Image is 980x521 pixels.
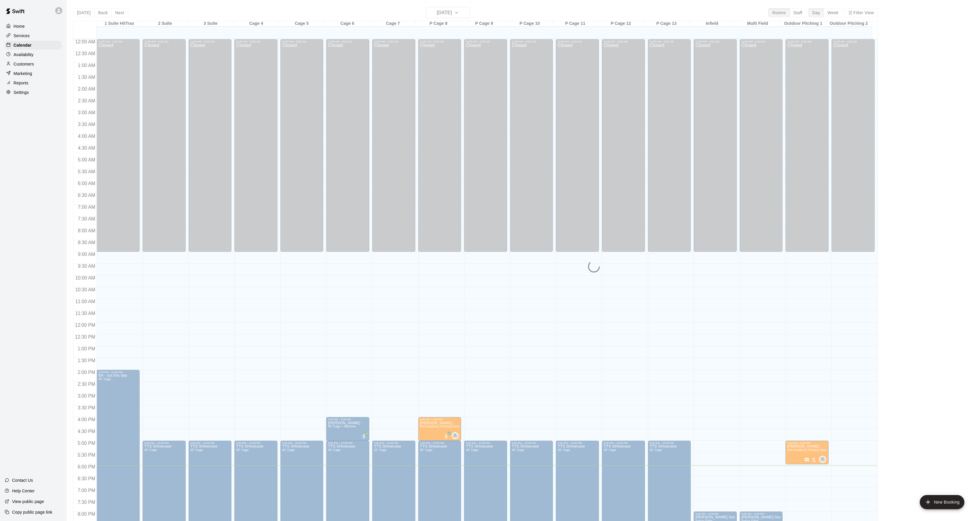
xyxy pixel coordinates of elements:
[787,40,827,43] div: 12:00 AM – 9:00 AM
[74,275,97,280] span: 10:00 AM
[374,448,386,452] span: 40' Cage
[512,40,551,43] div: 12:00 AM – 9:00 AM
[12,477,33,483] p: Contact Us
[76,181,97,186] span: 6:00 AM
[74,299,97,304] span: 11:00 AM
[420,418,460,421] div: 4:00 PM – 5:00 PM
[76,169,97,174] span: 5:30 AM
[74,287,97,292] span: 10:30 AM
[604,442,643,445] div: 5:00 PM – 10:00 PM
[5,60,62,68] div: Customers
[144,43,184,254] div: Closed
[236,43,276,254] div: Closed
[98,40,138,43] div: 12:00 AM – 9:00 AM
[143,39,186,252] div: 12:00 AM – 9:00 AM: Closed
[785,39,829,252] div: 12:00 AM – 9:00 AM: Closed
[76,429,97,434] span: 4:30 PM
[97,21,142,27] div: 1 Suite HitTrax
[14,71,32,76] p: Marketing
[12,499,44,504] p: View public page
[604,43,643,254] div: Closed
[464,39,507,252] div: 12:00 AM – 9:00 AM: Closed
[14,42,32,48] p: Calendar
[420,442,460,445] div: 5:00 PM – 10:00 PM
[372,39,415,252] div: 12:00 AM – 9:00 AM: Closed
[328,442,367,445] div: 5:00 PM – 10:00 PM
[821,456,824,462] span: JL
[328,418,367,421] div: 4:00 PM – 5:00 PM
[14,80,28,86] p: Reports
[5,50,62,59] a: Availability
[832,39,875,252] div: 12:00 AM – 9:00 AM: Closed
[76,382,97,387] span: 2:30 PM
[604,40,643,43] div: 12:00 AM – 9:00 AM
[787,43,827,254] div: Closed
[418,39,461,252] div: 12:00 AM – 9:00 AM: Closed
[466,43,505,254] div: Closed
[328,43,367,254] div: Closed
[74,51,97,56] span: 12:30 AM
[466,442,505,445] div: 5:00 PM – 10:00 PM
[76,228,97,233] span: 8:00 AM
[328,425,356,428] span: 40’ Cage + Machine
[14,23,25,29] p: Home
[144,448,157,452] span: 40' Cage
[188,21,233,27] div: 3 Suite
[98,371,138,374] div: 2:00 PM – 10:00 PM
[453,433,457,439] span: JL
[76,346,97,351] span: 1:00 PM
[144,442,184,445] div: 5:00 PM – 10:00 PM
[650,448,662,452] span: 40' Cage
[466,448,478,452] span: 40' Cage
[76,358,97,363] span: 1:30 PM
[326,417,369,441] div: 4:00 PM – 5:00 PM: 40’ Cage + Machine
[76,63,97,68] span: 1:00 AM
[556,39,599,252] div: 12:00 AM – 9:00 AM: Closed
[512,442,551,445] div: 5:00 PM – 10:00 PM
[826,21,871,27] div: Outdoor Pitching 2
[510,39,553,252] div: 12:00 AM – 9:00 AM: Closed
[5,31,62,40] a: Services
[282,448,295,452] span: 40' Cage
[361,433,367,439] span: All customers have paid
[76,75,97,80] span: 1:30 AM
[5,69,62,78] a: Marketing
[558,40,597,43] div: 12:00 AM – 9:00 AM
[76,417,97,422] span: 4:00 PM
[695,40,735,43] div: 12:00 AM – 9:00 AM
[740,39,783,252] div: 12:00 AM – 9:00 AM: Closed
[282,442,322,445] div: 5:00 PM – 10:00 PM
[98,378,111,381] span: 40' Cage
[190,43,230,254] div: Closed
[76,252,97,257] span: 9:00 AM
[787,448,856,452] span: Arm Academy Pitching Session 1 Hour - Pitching
[190,448,203,452] span: 40' Cage
[695,512,735,515] div: 8:00 PM – 9:00 PM
[142,21,188,27] div: 2 Suite
[650,442,689,445] div: 5:00 PM – 10:00 PM
[5,22,62,31] a: Home
[324,21,370,27] div: Cage 6
[5,41,62,50] a: Calendar
[234,39,277,252] div: 12:00 AM – 9:00 AM: Closed
[282,40,322,43] div: 12:00 AM – 9:00 AM
[553,21,598,27] div: P Cage 11
[76,500,97,505] span: 7:30 PM
[512,448,524,452] span: 40' Cage
[466,40,505,43] div: 12:00 AM – 9:00 AM
[420,40,460,43] div: 12:00 AM – 9:00 AM
[650,40,689,43] div: 12:00 AM – 9:00 AM
[787,442,827,445] div: 5:00 PM – 6:00 PM
[648,39,691,252] div: 12:00 AM – 9:00 AM: Closed
[443,433,449,439] span: All customers have paid
[650,43,689,254] div: Closed
[512,43,551,254] div: Closed
[76,512,97,517] span: 8:00 PM
[741,43,781,254] div: Closed
[73,323,97,328] span: 12:00 PM
[76,216,97,221] span: 7:30 AM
